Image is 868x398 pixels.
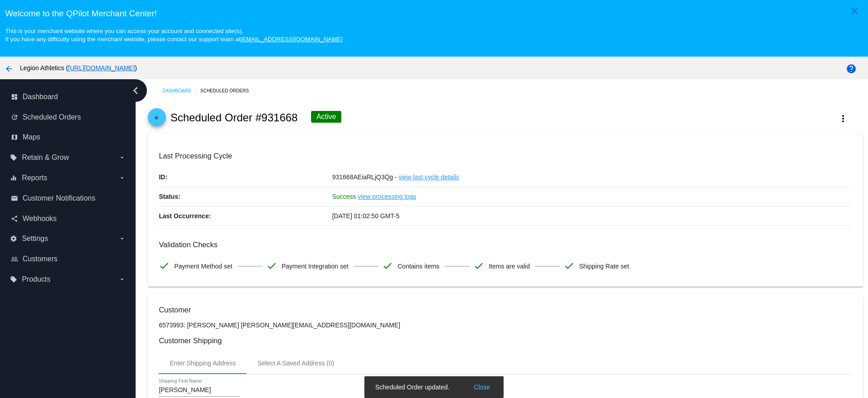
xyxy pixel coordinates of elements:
[473,260,484,271] mat-icon: check
[200,84,257,98] a: Scheduled Orders
[11,211,126,226] a: share Webhooks
[311,111,342,123] div: Active
[11,215,18,222] i: share
[397,257,439,276] span: Contains items
[128,83,143,98] i: chevron_left
[174,257,232,276] span: Payment Method set
[159,206,332,225] p: Last Occurrence:
[159,152,852,160] h3: Last Processing Cycle
[159,321,852,329] p: 6573993: [PERSON_NAME] [PERSON_NAME][EMAIL_ADDRESS][DOMAIN_NAME]
[358,187,416,206] a: view processing logs
[11,255,18,263] i: people_outline
[118,154,126,161] i: arrow_drop_down
[10,276,17,283] i: local_offer
[23,133,40,141] span: Maps
[118,276,126,283] i: arrow_drop_down
[159,240,852,249] h3: Validation Checks
[4,63,14,74] mat-icon: arrow_back
[118,235,126,242] i: arrow_drop_down
[266,260,277,271] mat-icon: check
[159,336,852,345] h3: Customer Shipping
[159,168,332,187] p: ID:
[241,36,343,43] a: [EMAIL_ADDRESS][DOMAIN_NAME]
[489,257,530,276] span: Items are valid
[382,260,393,271] mat-icon: check
[838,113,849,124] mat-icon: more_vert
[170,111,298,124] h2: Scheduled Order #931668
[10,154,17,161] i: local_offer
[258,360,335,367] div: Select A Saved Address (0)
[11,134,18,141] i: map
[151,115,162,125] mat-icon: arrow_back
[11,114,18,121] i: update
[159,187,332,206] p: Status:
[23,93,58,101] span: Dashboard
[23,113,81,121] span: Scheduled Orders
[159,306,852,314] h3: Customer
[20,64,137,72] span: Legion Athletics ( )
[282,257,349,276] span: Payment Integration set
[11,93,18,101] i: dashboard
[11,90,126,104] a: dashboard Dashboard
[22,275,50,283] span: Products
[846,63,857,74] mat-icon: help
[11,110,126,125] a: update Scheduled Orders
[564,260,575,271] mat-icon: check
[22,153,69,162] span: Retain & Grow
[849,5,860,16] mat-icon: close
[11,195,18,202] i: email
[332,173,397,181] span: 931668AEiaRLjQ3Qg -
[375,383,493,392] simple-snack-bar: Scheduled Order updated.
[471,383,493,392] button: Close
[170,360,236,367] div: Enter Shipping Address
[11,130,126,144] a: map Maps
[332,193,356,200] span: Success
[579,257,629,276] span: Shipping Rate set
[5,28,342,43] small: This is your merchant website where you can access your account and connected site(s). If you hav...
[22,235,48,243] span: Settings
[10,174,17,182] i: equalizer
[11,191,126,206] a: email Customer Notifications
[5,9,863,19] h3: Welcome to the QPilot Merchant Center!
[68,64,135,72] a: [URL][DOMAIN_NAME]
[11,252,126,266] a: people_outline Customers
[332,212,400,220] span: [DATE] 01:02:50 GMT-5
[159,260,170,271] mat-icon: check
[23,194,95,202] span: Customer Notifications
[162,84,200,98] a: Dashboard
[23,255,57,263] span: Customers
[399,168,459,187] a: view last cycle details
[22,174,47,182] span: Reports
[10,235,17,242] i: settings
[159,387,240,394] input: Shipping First Name
[118,174,126,182] i: arrow_drop_down
[23,215,57,223] span: Webhooks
